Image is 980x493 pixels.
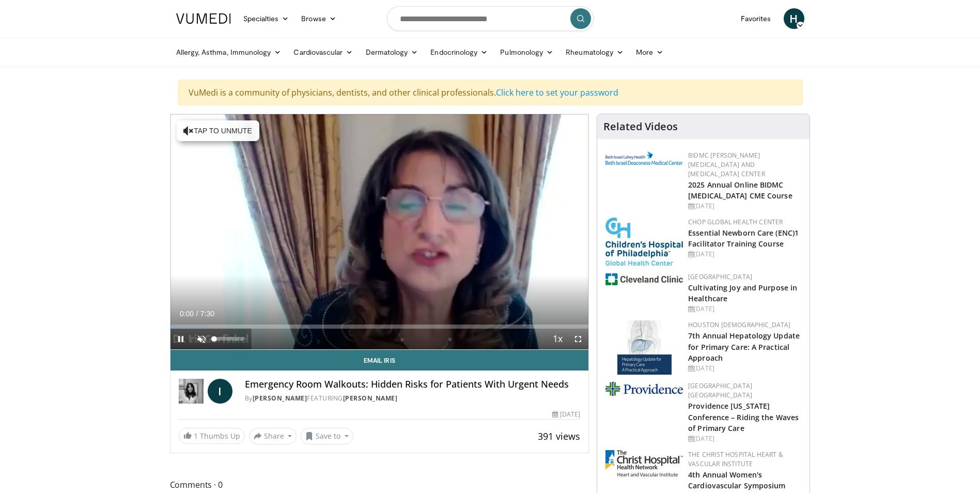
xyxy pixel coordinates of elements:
span: 391 views [538,430,580,442]
a: H [784,8,804,29]
a: [GEOGRAPHIC_DATA] [688,272,752,281]
div: [DATE] [688,364,801,373]
a: Favorites [735,8,777,29]
button: Fullscreen [568,329,588,349]
a: 2025 Annual Online BIDMC [MEDICAL_DATA] CME Course [688,180,792,201]
img: 83b65fa9-3c25-403e-891e-c43026028dd2.jpg.150x105_q85_autocrop_double_scale_upscale_version-0.2.jpg [617,320,672,375]
video-js: Video Player [170,114,589,350]
span: 0:00 [180,310,194,318]
img: 1ef99228-8384-4f7a-af87-49a18d542794.png.150x105_q85_autocrop_double_scale_upscale_version-0.2.jpg [605,273,683,285]
a: Cardiovascular [287,42,359,63]
span: / [196,310,198,318]
button: Unmute [191,329,212,349]
a: [PERSON_NAME] [343,394,398,403]
a: Cultivating Joy and Purpose in Healthcare [688,283,797,303]
a: Pulmonology [494,42,559,63]
img: 9aead070-c8c9-47a8-a231-d8565ac8732e.png.150x105_q85_autocrop_double_scale_upscale_version-0.2.jpg [605,382,683,396]
button: Share [249,428,297,444]
div: [DATE] [688,250,801,259]
img: VuMedi Logo [176,13,231,24]
a: Endocrinology [424,42,494,63]
a: Email Iris [170,350,589,371]
a: 7th Annual Hepatology Update for Primary Care: A Practical Approach [688,331,800,362]
button: Pause [170,329,191,349]
input: Search topics, interventions [387,6,594,31]
a: Dermatology [360,42,425,63]
a: More [630,42,670,63]
div: By FEATURING [245,394,581,403]
a: [GEOGRAPHIC_DATA] [GEOGRAPHIC_DATA] [688,381,752,399]
div: VuMedi is a community of physicians, dentists, and other clinical professionals. [178,80,803,105]
a: Specialties [237,8,295,29]
button: Save to [301,428,353,444]
div: Volume Level [214,337,244,341]
div: [DATE] [688,202,801,211]
span: Comments 0 [170,478,589,491]
a: [PERSON_NAME] [253,394,307,403]
button: Playback Rate [547,329,568,349]
img: Dr. Iris Gorfinkel [179,379,204,404]
img: 32b1860c-ff7d-4915-9d2b-64ca529f373e.jpg.150x105_q85_autocrop_double_scale_upscale_version-0.2.jpg [605,450,683,476]
h4: Emergency Room Walkouts: Hidden Risks for Patients With Urgent Needs [245,379,581,390]
a: Providence [US_STATE] Conference – Riding the Waves of Primary Care [688,401,799,433]
img: c96b19ec-a48b-46a9-9095-935f19585444.png.150x105_q85_autocrop_double_scale_upscale_version-0.2.png [605,151,683,165]
a: Click here to set your password [496,87,618,98]
a: Essential Newborn Care (ENC)1 Facilitator Training Course [688,228,799,249]
a: I [208,379,232,404]
div: Progress Bar [170,325,589,329]
a: Houston [DEMOGRAPHIC_DATA] [688,320,790,329]
img: 8fbf8b72-0f77-40e1-90f4-9648163fd298.jpg.150x105_q85_autocrop_double_scale_upscale_version-0.2.jpg [605,218,683,266]
a: Rheumatology [559,42,630,63]
a: CHOP Global Health Center [688,218,783,226]
h4: Related Videos [603,120,678,133]
div: [DATE] [552,410,580,419]
button: Tap to unmute [177,120,259,141]
span: 7:30 [200,310,214,318]
a: BIDMC [PERSON_NAME][MEDICAL_DATA] and [MEDICAL_DATA] Center [688,151,765,178]
a: 1 Thumbs Up [179,428,245,444]
div: [DATE] [688,304,801,314]
a: Browse [295,8,343,29]
a: Allergy, Asthma, Immunology [170,42,288,63]
a: The Christ Hospital Heart & Vascular Institute [688,450,783,468]
div: [DATE] [688,434,801,443]
span: 1 [194,431,198,441]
